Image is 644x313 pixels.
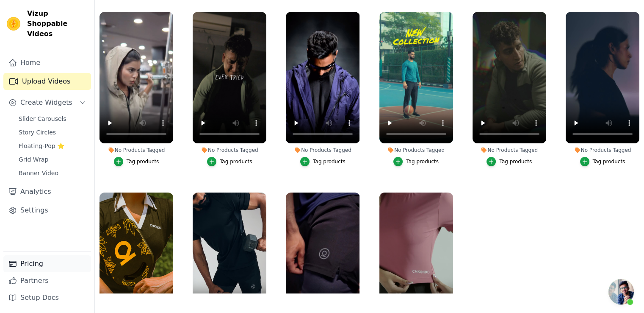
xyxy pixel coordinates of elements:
a: Setup Docs [3,289,91,306]
div: Tag products [127,158,159,165]
a: Pricing [3,255,91,272]
div: Tag products [313,158,345,165]
button: Tag products [300,157,345,166]
a: Home [3,54,91,71]
a: Grid Wrap [14,154,91,165]
div: Tag products [593,158,625,165]
span: Banner Video [19,169,58,177]
div: Tag products [406,158,439,165]
div: No Products Tagged [379,147,453,154]
div: No Products Tagged [473,147,546,154]
span: Floating-Pop ⭐ [19,142,64,150]
span: Create Widgets [20,98,72,108]
span: Story Circles [19,128,56,137]
button: Tag products [207,157,252,166]
div: No Products Tagged [566,147,639,154]
span: Vizup Shoppable Videos [27,8,88,39]
a: Floating-Pop ⭐ [14,140,91,152]
span: Slider Carousels [19,115,66,123]
a: Open chat [608,279,634,305]
a: Analytics [3,183,91,200]
a: Story Circles [14,126,91,138]
img: Vizup [7,17,20,31]
a: Slider Carousels [14,113,91,125]
button: Create Widgets [3,94,91,111]
a: Banner Video [14,167,91,179]
a: Partners [3,272,91,289]
a: Settings [3,202,91,219]
div: No Products Tagged [193,147,266,154]
span: Grid Wrap [19,155,48,164]
div: No Products Tagged [100,147,173,154]
button: Tag products [114,157,159,166]
button: Tag products [580,157,625,166]
div: Tag products [499,158,532,165]
button: Tag products [486,157,532,166]
div: No Products Tagged [286,147,359,154]
button: Tag products [393,157,439,166]
div: Tag products [220,158,252,165]
a: Upload Videos [3,73,91,90]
